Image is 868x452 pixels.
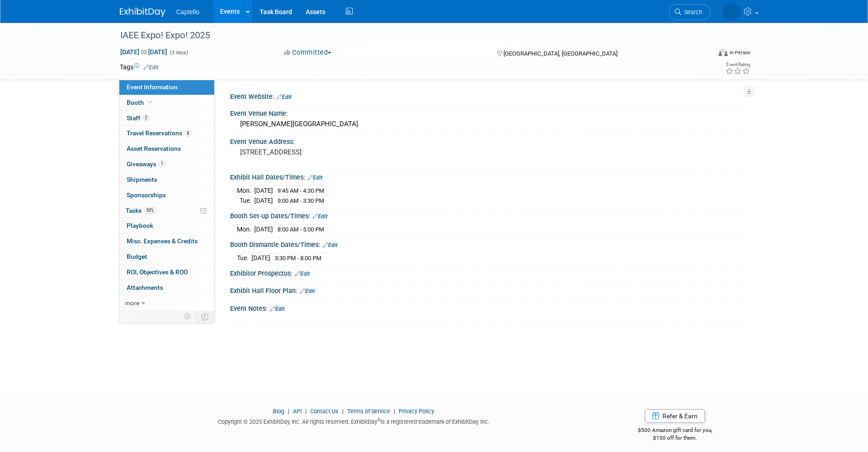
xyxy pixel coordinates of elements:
span: Playbook [127,222,153,229]
div: Event Rating [725,62,750,67]
a: Asset Reservations [119,141,214,156]
a: Event Information [119,80,214,95]
span: 2 [143,114,149,121]
div: Booth Set-up Dates/Times: [230,209,749,221]
i: Booth reservation complete [148,100,153,105]
span: 8:00 AM - 5:00 PM [277,226,324,233]
div: Copyright © 2025 ExhibitDay, Inc. All rights reserved. ExhibitDay is a registered trademark of Ex... [120,416,588,426]
span: Search [681,9,702,15]
a: Booth [119,95,214,110]
span: | [391,408,397,415]
td: Toggle Event Tabs [195,311,214,323]
a: Refer & Earn [645,409,705,423]
td: [DATE] [254,225,273,234]
span: Tasks [126,207,156,214]
span: (3 days) [169,50,188,56]
div: Exhibitor Prospectus: [230,267,749,278]
a: Contact Us [310,408,339,415]
a: Travel Reservations8 [119,126,214,141]
span: to [139,48,148,56]
span: Shipments [127,176,157,183]
td: Personalize Event Tab Strip [180,311,196,323]
a: Terms of Service [347,408,390,415]
span: Budget [127,253,147,260]
div: Booth Dismantle Dates/Times: [230,238,749,250]
span: 50% [144,207,156,214]
span: Booth [127,99,154,106]
a: Shipments [119,172,214,187]
a: Tasks50% [119,203,214,218]
span: | [303,408,309,415]
div: Event Notes: [230,302,749,313]
a: Edit [308,175,323,181]
span: Sponsorships [127,191,166,199]
a: Edit [323,242,338,248]
span: Event Information [127,83,178,91]
a: Blog [273,408,284,415]
div: Event Format [657,47,751,61]
img: ExhibitDay [120,8,165,17]
td: [DATE] [252,253,270,263]
div: Event Website: [230,90,749,102]
a: Search [669,4,711,20]
span: Captello [176,8,200,15]
span: 3:30 PM - 8:00 PM [275,255,321,262]
a: ROI, Objectives & ROO [119,265,214,280]
img: Mackenzie Hood [723,3,740,21]
span: 9:45 AM - 4:30 PM [277,187,324,194]
span: [DATE] [DATE] [120,48,168,56]
a: more [119,296,214,311]
div: $500 Amazon gift card for you, [601,421,749,442]
span: 1 [159,160,165,167]
span: Travel Reservations [127,129,191,137]
div: Event Venue Address: [230,135,749,146]
sup: ® [377,417,380,422]
a: Staff2 [119,111,214,126]
span: 8 [185,130,191,137]
a: Edit [270,306,285,312]
span: Giveaways [127,160,165,168]
span: [GEOGRAPHIC_DATA], [GEOGRAPHIC_DATA] [503,50,617,57]
div: Event Venue Name: [230,107,749,118]
span: Attachments [127,284,163,291]
span: Misc. Expenses & Credits [127,237,198,245]
div: $150 off for them. [601,434,749,442]
td: Mon. [237,186,254,196]
td: [DATE] [254,186,273,196]
button: Committed [281,48,335,57]
span: | [286,408,292,415]
div: [PERSON_NAME][GEOGRAPHIC_DATA] [237,117,742,131]
td: Mon. [237,225,254,234]
a: Privacy Policy [399,408,434,415]
a: API [293,408,302,415]
td: [DATE] [254,196,273,205]
td: Tags [120,62,159,72]
span: | [340,408,346,415]
span: more [125,299,139,307]
a: Giveaways1 [119,157,214,172]
div: In-Person [729,49,750,56]
span: Asset Reservations [127,145,181,152]
span: Staff [127,114,149,122]
pre: [STREET_ADDRESS] [240,148,436,156]
td: Tue. [237,196,254,205]
a: Attachments [119,280,214,295]
a: Budget [119,249,214,264]
a: Playbook [119,218,214,233]
a: Edit [300,288,315,294]
td: Tue. [237,253,252,263]
a: Edit [277,94,292,100]
span: 9:00 AM - 3:30 PM [277,197,324,204]
a: Misc. Expenses & Credits [119,234,214,249]
a: Edit [144,64,159,71]
div: Exhibit Hall Dates/Times: [230,170,749,182]
div: IAEE Expo! Expo! 2025 [117,27,697,44]
a: Sponsorships [119,188,214,203]
a: Edit [295,271,310,277]
span: ROI, Objectives & ROO [127,268,188,276]
div: Exhibit Hall Floor Plan: [230,284,749,296]
a: Edit [313,213,328,220]
img: Format-Inperson.png [719,49,728,56]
